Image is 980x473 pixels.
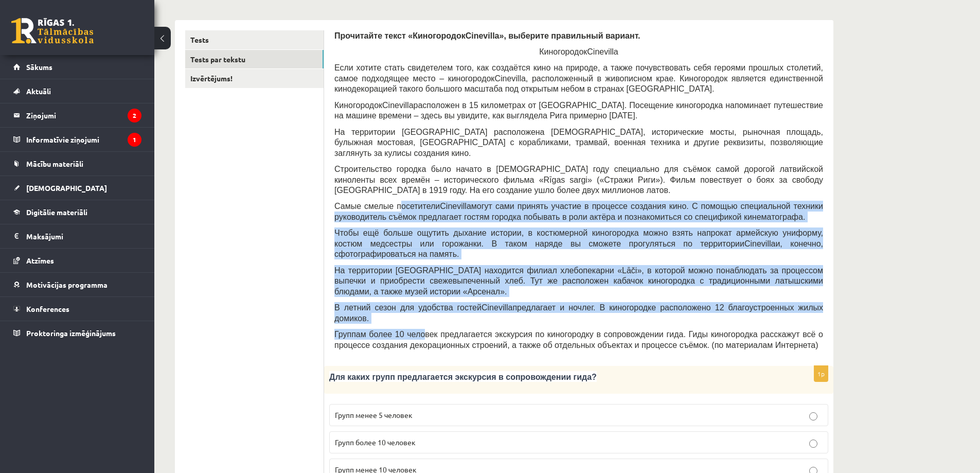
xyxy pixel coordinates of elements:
span: Konferences [26,304,69,313]
a: Ziņojumi2 [13,103,141,127]
span: Киногородок [334,101,382,110]
span: Aktuāli [26,86,51,96]
span: Самые смелые посетители [334,202,440,211]
span: расположен в 15 километрах от [GEOGRAPHIC_DATA]. Посещение киногородка напоминает путешествие на ... [334,101,823,120]
a: Konferences [13,297,141,321]
a: Izvērtējums! [185,69,324,88]
span: Cinevilla [482,303,512,312]
a: Atzīmes [13,249,141,272]
a: Rīgas 1. Tālmācības vidusskola [11,18,94,44]
span: gas [552,176,565,184]
a: Motivācijas programma [13,273,141,296]
span: Proktoringa izmēģinājums [26,328,116,338]
span: Cinevilla [440,202,471,211]
a: Sākums [13,55,141,79]
span: sargi [569,176,587,184]
span: Групп менее 5 человек [335,410,413,419]
span: Для каких групп предлагается экскурсия в сопровождении гида? [329,373,597,381]
span: Групп более 10 человек [335,437,416,447]
span: Digitālie materiāli [26,207,87,217]
span: , расположенный в живописном крае. Киногородок является единственной кинодекорацией такого большо... [334,74,823,94]
span: », выберите правильный вариант. [499,31,640,40]
span: Прочитайте текст «Киногородок [334,31,466,40]
a: Digitālie materiāli [13,200,141,224]
span: Cinevilla [494,74,525,83]
span: Mācību materiāli [26,159,83,168]
span: ī [549,176,551,184]
span: Чтобы ещё больше ощутить дыхание истории, в костюмерной киногородка можно взять напрокат армейску... [334,229,823,248]
span: Если хотите стать свидетелем того, как создаётся кино на природе, а также почувствовать себя геро... [334,63,823,83]
span: Cinevilla [466,31,500,40]
a: [DEMOGRAPHIC_DATA] [13,176,141,200]
a: Informatīvie ziņojumi1 [13,128,141,151]
p: 1p [814,365,828,382]
span: Cinevilla [382,101,413,110]
span: Киногородок [539,47,587,56]
span: R [544,176,550,184]
a: Proktoringa izmēģinājums [13,321,141,345]
span: Строительство городка было начато в [DEMOGRAPHIC_DATA] году специально для съёмок самой дорогой л... [334,165,823,184]
a: Maksājumi [13,224,141,248]
span: Atzīmes [26,256,54,265]
span: предлагает и ночлег. В киногородке расположено 12 благоустроенных жилых домиков. [334,303,823,323]
span: Cinevilla [587,47,618,56]
legend: Maksājumi [26,224,141,248]
a: Tests [185,30,324,49]
span: могут сами принять участие в процессе создания кино. С помощью специальной техники руководитель с... [334,202,823,221]
legend: Ziņojumi [26,103,141,127]
a: Tests par tekstu [185,50,324,69]
input: Групп менее 5 человек [809,412,817,421]
span: [DEMOGRAPHIC_DATA] [26,183,107,192]
span: L [622,266,627,275]
span: Cinevilla [744,239,775,248]
span: Sākums [26,62,52,72]
span: āč [627,266,635,275]
span: На территории [GEOGRAPHIC_DATA] расположена [DEMOGRAPHIC_DATA], исторические мосты, рыночная площ... [334,128,823,157]
a: Mācību materiāli [13,152,141,176]
span: Группам более 10 человек предлагается экскурсия по киногородку в сопровождении гида. Гиды киногор... [334,330,823,349]
span: На территории [GEOGRAPHIC_DATA] находится филиал хлебопекарни « [334,266,622,275]
i: 2 [128,109,141,122]
span: В летний сезон для удобства гостей [334,303,482,312]
input: Групп более 10 человек [809,440,817,448]
i: 1 [128,133,141,147]
legend: Informatīvie ziņojumi [26,128,141,151]
span: Motivācijas programma [26,280,108,289]
a: Aktuāli [13,79,141,103]
span: », в которой можно понаблюдать за процессом выпечки и приобрести свежевыпеченный хлеб. Тут же рас... [334,266,823,296]
span: i [635,266,637,275]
